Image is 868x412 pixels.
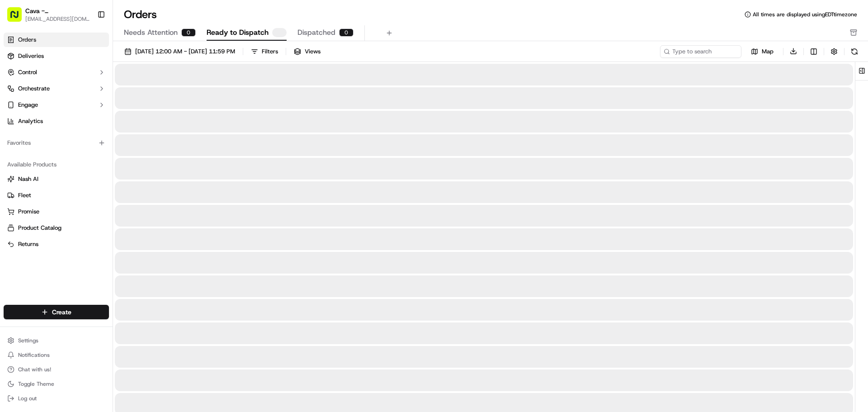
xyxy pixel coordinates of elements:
a: Promise [7,208,105,216]
div: 0 [339,28,354,37]
button: Fleet [4,188,109,203]
div: 0 [181,28,196,37]
button: Engage [4,98,109,112]
button: [EMAIL_ADDRESS][DOMAIN_NAME] [25,15,90,23]
button: Cava - [PERSON_NAME][GEOGRAPHIC_DATA] [25,6,90,15]
button: Toggle Theme [4,378,109,390]
a: Returns [7,240,105,248]
span: Toggle Theme [18,380,54,388]
a: Deliveries [4,49,109,63]
h1: Orders [124,7,157,22]
input: Type to search [660,45,741,58]
button: Cava - [PERSON_NAME][GEOGRAPHIC_DATA][EMAIL_ADDRESS][DOMAIN_NAME] [4,4,94,25]
span: Map [762,47,774,56]
button: Views [290,45,325,58]
span: Engage [18,101,38,109]
button: Refresh [848,45,861,58]
button: Map [745,46,779,57]
span: Control [18,68,37,76]
span: Ready to Dispatch [207,27,269,38]
span: [DATE] 12:00 AM - [DATE] 11:59 PM [135,47,235,56]
button: Notifications [4,349,109,361]
span: Chat with us! [18,366,51,373]
button: Settings [4,334,109,347]
button: Returns [4,237,109,251]
span: All times are displayed using EDT timezone [753,11,857,18]
span: Promise [18,208,39,216]
span: Notifications [18,351,50,359]
button: Product Catalog [4,221,109,235]
span: Nash AI [18,175,38,183]
a: Analytics [4,114,109,128]
a: Orders [4,33,109,47]
div: Favorites [4,136,109,150]
a: Fleet [7,191,105,199]
span: Dispatched [297,27,335,38]
button: Log out [4,392,109,405]
span: Returns [18,240,38,248]
button: Promise [4,204,109,219]
span: Product Catalog [18,224,61,232]
button: [DATE] 12:00 AM - [DATE] 11:59 PM [120,45,239,58]
span: Fleet [18,191,31,199]
span: Orchestrate [18,85,50,93]
span: Log out [18,395,37,402]
span: Needs Attention [124,27,178,38]
span: Create [52,308,71,317]
div: Filters [262,47,278,56]
span: Orders [18,36,36,44]
a: Nash AI [7,175,105,183]
button: Filters [247,45,282,58]
button: Chat with us! [4,363,109,376]
div: Available Products [4,157,109,172]
span: Views [305,47,321,56]
span: Analytics [18,117,43,125]
button: Orchestrate [4,81,109,96]
a: Product Catalog [7,224,105,232]
button: Nash AI [4,172,109,186]
button: Create [4,305,109,319]
span: Settings [18,337,38,344]
span: Deliveries [18,52,44,60]
button: Control [4,65,109,80]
